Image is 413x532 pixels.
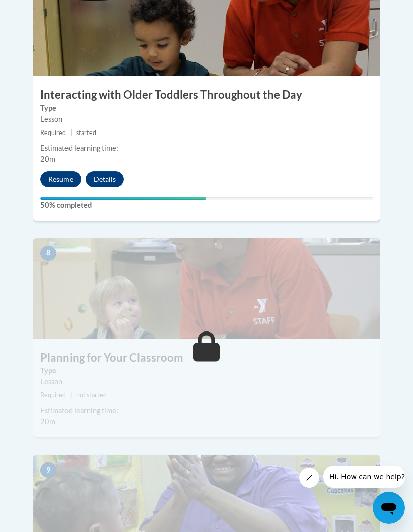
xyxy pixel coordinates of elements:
[40,129,66,137] span: Required
[40,199,373,211] label: 50% completed
[373,492,405,524] iframe: Button to launch messaging window
[299,468,319,488] iframe: Close message
[40,103,373,114] label: Type
[40,405,373,416] div: Estimated learning time:
[40,417,55,426] span: 20m
[40,391,66,399] span: Required
[76,129,96,137] span: started
[40,171,81,187] button: Resume
[40,143,373,154] div: Estimated learning time:
[76,391,107,399] span: not started
[40,365,373,376] label: Type
[86,171,124,187] button: Details
[40,155,55,163] span: 20m
[33,238,380,339] img: Course Image
[40,114,373,125] div: Lesson
[70,129,72,137] span: |
[40,376,373,387] div: Lesson
[70,391,72,399] span: |
[33,87,380,103] h3: Interacting with Older Toddlers Throughout the Day
[40,246,56,261] span: 8
[33,350,380,366] h3: Planning for Your Classroom
[40,462,56,478] span: 9
[40,197,206,199] div: Your progress
[323,465,405,488] iframe: Message from company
